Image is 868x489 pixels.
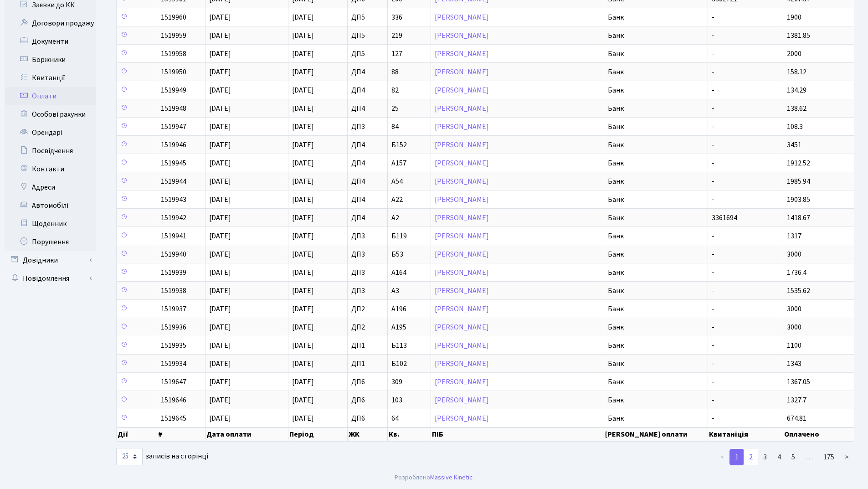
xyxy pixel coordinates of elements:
[712,415,780,422] span: -
[348,427,388,441] th: ЖК
[787,359,801,369] span: 1343
[787,12,801,22] span: 1900
[161,249,186,259] span: 1519940
[5,14,96,32] a: Договори продажу
[435,377,489,387] a: [PERSON_NAME]
[608,305,704,313] span: Банк
[351,50,384,57] span: ДП5
[209,158,231,168] span: [DATE]
[161,213,186,223] span: 1519942
[435,322,489,332] a: [PERSON_NAME]
[608,123,704,130] span: Банк
[5,142,96,160] a: Посвідчення
[435,122,489,132] a: [PERSON_NAME]
[5,178,96,196] a: Адреси
[604,427,708,441] th: [PERSON_NAME] оплати
[787,122,803,132] span: 108.3
[161,286,186,296] span: 1519938
[430,473,473,482] a: Massive Kinetic
[161,67,186,77] span: 1519950
[292,304,314,314] span: [DATE]
[608,232,704,240] span: Банк
[712,141,780,149] span: -
[712,214,780,221] span: 3361694
[161,377,186,387] span: 1519647
[391,50,427,57] span: 127
[161,340,186,350] span: 1519935
[288,427,348,441] th: Період
[209,249,231,259] span: [DATE]
[391,251,427,258] span: Б53
[292,213,314,223] span: [DATE]
[5,105,96,124] a: Особові рахунки
[161,49,186,59] span: 1519958
[435,103,489,113] a: [PERSON_NAME]
[391,269,427,276] span: А164
[161,395,186,405] span: 1519646
[209,122,231,132] span: [DATE]
[391,415,427,422] span: 64
[787,340,801,350] span: 1100
[351,141,384,149] span: ДП4
[787,322,801,332] span: 3000
[5,32,96,51] a: Документи
[391,178,427,185] span: А54
[712,123,780,130] span: -
[209,103,231,113] span: [DATE]
[292,395,314,405] span: [DATE]
[5,160,96,178] a: Контакти
[712,14,780,21] span: -
[712,87,780,94] span: -
[351,232,384,240] span: ДП3
[391,14,427,21] span: 336
[209,140,231,150] span: [DATE]
[395,473,474,483] div: Розроблено .
[351,415,384,422] span: ДП6
[292,49,314,59] span: [DATE]
[161,231,186,241] span: 1519941
[161,359,186,369] span: 1519934
[787,268,806,278] span: 1736.4
[608,141,704,149] span: Банк
[161,176,186,186] span: 1519944
[435,213,489,223] a: [PERSON_NAME]
[435,67,489,77] a: [PERSON_NAME]
[116,448,143,465] select: записів на сторінці
[161,413,186,423] span: 1519645
[161,140,186,150] span: 1519946
[787,67,806,77] span: 158.12
[608,178,704,185] span: Банк
[608,378,704,386] span: Банк
[161,195,186,205] span: 1519943
[292,249,314,259] span: [DATE]
[435,31,489,41] a: [PERSON_NAME]
[391,105,427,112] span: 25
[209,67,231,77] span: [DATE]
[292,340,314,350] span: [DATE]
[608,269,704,276] span: Банк
[209,359,231,369] span: [DATE]
[787,103,806,113] span: 138.62
[351,178,384,185] span: ДП4
[209,12,231,22] span: [DATE]
[758,449,772,465] a: 3
[712,305,780,313] span: -
[435,304,489,314] a: [PERSON_NAME]
[351,87,384,94] span: ДП4
[351,14,384,21] span: ДП5
[608,360,704,367] span: Банк
[209,31,231,41] span: [DATE]
[5,251,96,269] a: Довідники
[391,324,427,331] span: А195
[351,68,384,76] span: ДП4
[209,322,231,332] span: [DATE]
[292,12,314,22] span: [DATE]
[205,427,288,441] th: Дата оплати
[391,141,427,149] span: Б152
[435,231,489,241] a: [PERSON_NAME]
[117,427,157,441] th: Дії
[292,67,314,77] span: [DATE]
[5,215,96,233] a: Щоденник
[787,158,810,168] span: 1912.52
[435,176,489,186] a: [PERSON_NAME]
